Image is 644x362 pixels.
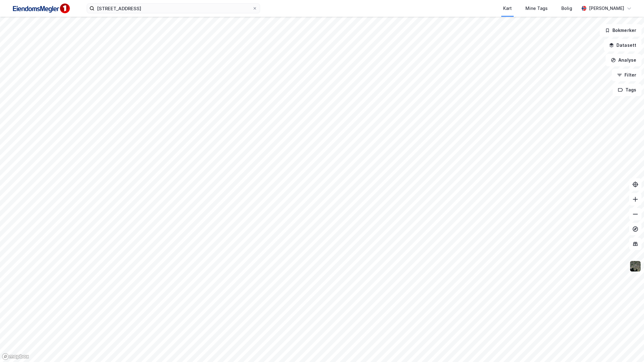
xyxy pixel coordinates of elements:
div: Mine Tags [525,5,548,12]
iframe: Chat Widget [613,332,644,362]
a: Mapbox homepage [2,353,29,360]
button: Filter [612,69,642,81]
div: Kontrollprogram for chat [613,332,644,362]
button: Bokmerker [600,24,642,37]
img: 9k= [629,260,641,272]
img: F4PB6Px+NJ5v8B7XTbfpPpyloAAAAASUVORK5CYII= [10,2,72,15]
button: Datasett [604,39,642,51]
button: Analyse [606,54,642,66]
button: Tags [613,84,642,96]
div: Bolig [561,5,572,12]
div: [PERSON_NAME] [589,5,624,12]
div: Kart [503,5,512,12]
input: Søk på adresse, matrikkel, gårdeiere, leietakere eller personer [94,4,252,13]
